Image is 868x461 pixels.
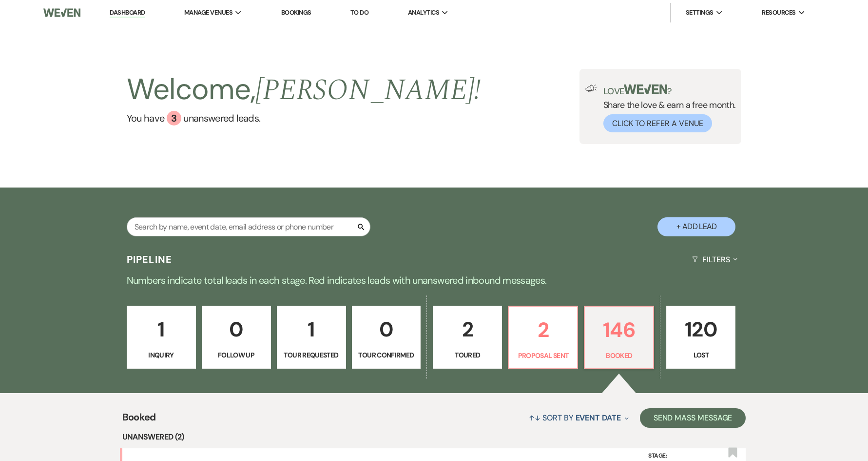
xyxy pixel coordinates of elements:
span: Manage Venues [184,8,232,18]
p: 120 [673,313,729,346]
p: 1 [283,313,340,346]
a: To Do [350,8,368,17]
h2: Welcome, [127,69,481,111]
button: Sort By Event Date [525,405,632,431]
a: 2Proposal Sent [508,306,578,369]
p: Tour Confirmed [358,350,415,360]
p: 0 [358,313,415,346]
a: 1Inquiry [127,306,196,369]
img: loud-speaker-illustration.svg [585,84,598,92]
span: [PERSON_NAME] ! [255,68,481,113]
a: 120Lost [666,306,735,369]
img: Weven Logo [43,2,80,23]
a: 0Follow Up [202,306,271,369]
p: Inquiry [133,350,190,360]
a: 2Toured [433,306,502,369]
input: Search by name, event date, email address or phone number [127,217,370,236]
span: Booked [122,410,156,431]
a: Bookings [281,8,311,17]
p: Lost [673,350,729,360]
a: Dashboard [110,8,145,18]
p: Numbers indicate total leads in each stage. Red indicates leads with unanswered inbound messages. [83,272,785,288]
div: 3 [167,111,181,126]
p: 1 [133,313,190,346]
div: Share the love & earn a free month. [598,84,736,132]
p: Follow Up [208,350,265,360]
p: Booked [591,350,647,361]
img: weven-logo-green.svg [624,84,667,94]
span: ↑↓ [529,413,540,423]
span: Analytics [408,8,439,18]
button: Send Mass Message [640,408,746,428]
a: 0Tour Confirmed [352,306,421,369]
span: Settings [686,8,714,18]
p: Toured [439,350,496,360]
p: 2 [515,314,571,346]
span: Resources [762,8,795,18]
a: 1Tour Requested [277,306,346,369]
p: 2 [439,313,496,346]
button: Filters [688,247,741,272]
p: 0 [208,313,265,346]
span: Event Date [576,413,621,423]
button: + Add Lead [657,217,735,236]
a: 146Booked [584,306,654,369]
p: Tour Requested [283,350,340,360]
h3: Pipeline [127,252,173,266]
li: Unanswered (2) [122,431,746,443]
p: 146 [591,314,647,346]
p: Love ? [603,84,736,96]
a: You have 3 unanswered leads. [127,111,481,126]
button: Click to Refer a Venue [603,114,712,132]
p: Proposal Sent [515,350,571,361]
